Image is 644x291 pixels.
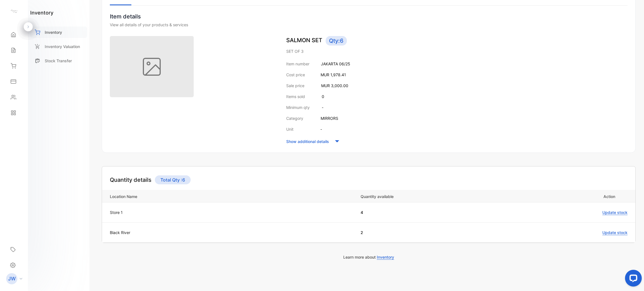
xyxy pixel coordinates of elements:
p: Location Name [110,193,355,199]
p: Item details [110,12,628,21]
p: - [320,126,322,132]
p: Learn more about [102,254,636,260]
span: Update stock [602,230,628,235]
p: Total Qty : 6 [155,175,191,184]
span: Update stock [602,210,628,215]
p: Unit [286,126,293,132]
p: Minimum qty [286,104,310,110]
p: Store 1 [110,209,123,215]
p: 2 [361,230,505,235]
h1: inventory [30,9,53,16]
p: 4 [361,209,505,215]
span: MUR 1,978.41 [321,72,346,77]
p: Category [286,115,303,121]
p: Stock Transfer [45,58,72,64]
a: Stock Transfer [30,55,87,66]
p: Action [513,193,615,199]
a: Inventory [30,27,87,38]
span: MUR 3,000.00 [321,83,348,88]
p: 0 [322,94,324,99]
iframe: LiveChat chat widget [621,268,644,291]
span: Qty: 6 [326,36,347,46]
p: Items sold [286,94,305,99]
h4: Quantity details [110,176,151,184]
p: SET OF 3 [286,48,628,54]
p: Item number [286,61,309,67]
p: JAKARTA 06/25 [321,61,350,67]
p: MIRRORS [321,115,338,121]
p: Sale price [286,83,304,89]
p: Black River [110,230,130,235]
p: - [322,104,323,110]
div: View all details of your products & services [110,22,628,28]
a: Inventory Valuation [30,41,87,52]
img: item [110,36,194,97]
p: Inventory [45,29,62,35]
p: Cost price [286,72,305,78]
p: Inventory Valuation [45,44,80,49]
p: JW [8,275,16,282]
p: Show additional details [286,139,329,144]
span: Inventory [377,255,394,260]
p: SALMON SET [286,36,628,46]
img: logo [10,7,18,16]
p: Quantity available [361,193,505,199]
